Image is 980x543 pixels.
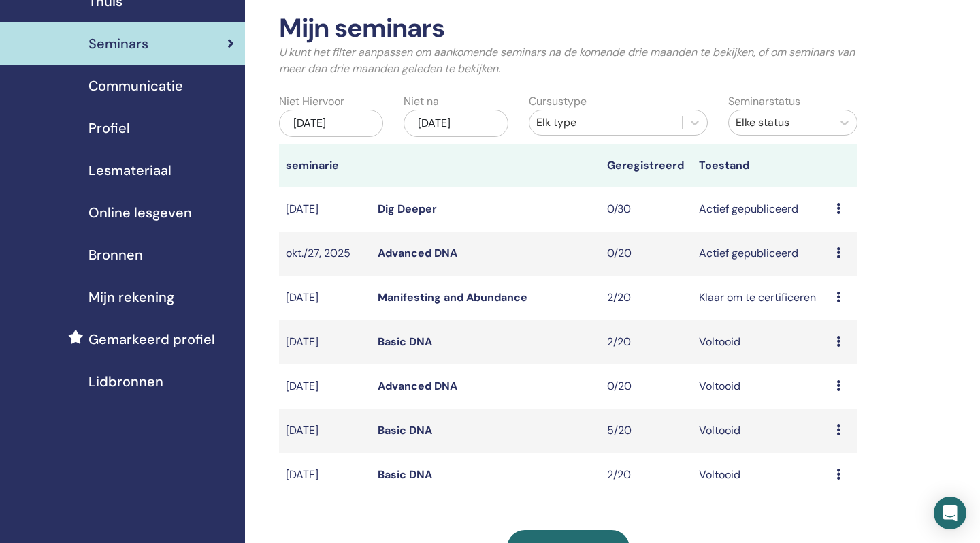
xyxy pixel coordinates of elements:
[279,364,371,409] td: [DATE]
[88,371,163,392] span: Lidbronnen
[692,232,830,276] td: Actief gepubliceerd
[88,33,148,54] span: Seminars
[378,423,432,437] a: Basic DNA
[934,497,966,529] div: Open Intercom Messenger
[728,93,800,110] label: Seminarstatus
[692,320,830,364] td: Voltooid
[692,276,830,320] td: Klaar om te certificeren
[378,202,437,216] a: Dig Deeper
[279,144,371,187] th: seminarie
[692,144,830,187] th: Toestand
[692,409,830,453] td: Voltooid
[279,13,857,44] h2: Mijn seminars
[279,44,857,77] p: U kunt het filter aanpassen om aankomende seminars na de komende drie maanden te bekijken, of om ...
[279,320,371,364] td: [DATE]
[378,467,432,482] a: Basic DNA
[279,276,371,320] td: [DATE]
[279,453,371,497] td: [DATE]
[88,202,192,223] span: Online lesgeven
[378,335,432,349] a: Basic DNA
[600,276,692,320] td: 2/20
[600,320,692,364] td: 2/20
[279,232,371,276] td: okt./27, 2025
[378,379,457,393] a: Advanced DNA
[88,118,130,138] span: Profiel
[736,114,825,131] div: Elke status
[404,110,508,137] div: [DATE]
[88,287,174,307] span: Mijn rekening
[279,93,344,110] label: Niet Hiervoor
[88,160,171,181] span: Lesmateriaal
[600,364,692,409] td: 0/20
[600,232,692,276] td: 0/20
[692,453,830,497] td: Voltooid
[600,187,692,232] td: 0/30
[88,329,215,350] span: Gemarkeerd profiel
[378,290,527,305] a: Manifesting and Abundance
[378,246,457,260] a: Advanced DNA
[529,93,587,110] label: Cursustype
[536,114,675,131] div: Elk type
[600,144,692,187] th: Geregistreerd
[692,187,830,232] td: Actief gepubliceerd
[279,110,383,137] div: [DATE]
[404,93,439,110] label: Niet na
[279,187,371,232] td: [DATE]
[600,453,692,497] td: 2/20
[692,364,830,409] td: Voltooid
[88,245,143,265] span: Bronnen
[88,76,183,96] span: Communicatie
[600,409,692,453] td: 5/20
[279,409,371,453] td: [DATE]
